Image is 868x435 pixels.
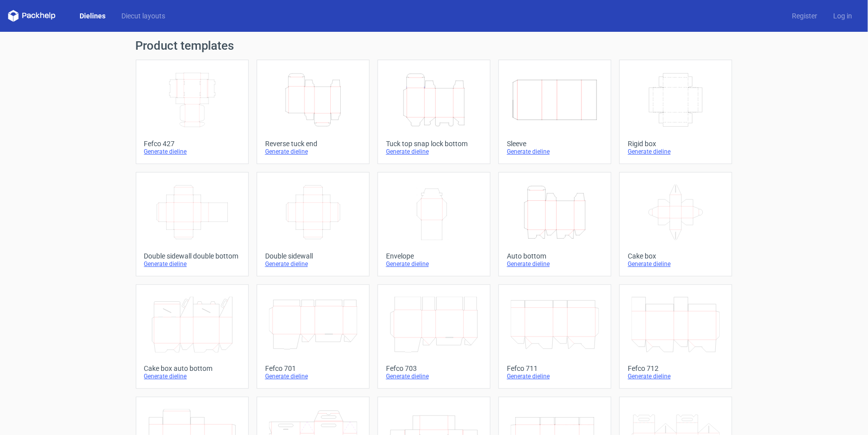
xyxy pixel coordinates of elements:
[265,252,361,260] div: Double sidewall
[144,148,240,156] div: Generate dieline
[386,140,482,148] div: Tuck top snap lock bottom
[628,140,724,148] div: Rigid box
[265,260,361,268] div: Generate dieline
[507,148,603,156] div: Generate dieline
[507,260,603,268] div: Generate dieline
[784,11,825,21] a: Register
[257,60,370,164] a: Reverse tuck endGenerate dieline
[144,372,240,380] div: Generate dieline
[378,284,490,389] a: Fefco 703Generate dieline
[507,364,603,372] div: Fefco 711
[507,372,603,380] div: Generate dieline
[498,60,611,164] a: SleeveGenerate dieline
[113,11,173,21] a: Diecut layouts
[386,148,482,156] div: Generate dieline
[144,364,240,372] div: Cake box auto bottom
[136,60,249,164] a: Fefco 427Generate dieline
[144,140,240,148] div: Fefco 427
[72,11,113,21] a: Dielines
[257,284,370,389] a: Fefco 701Generate dieline
[265,372,361,380] div: Generate dieline
[507,140,603,148] div: Sleeve
[628,260,724,268] div: Generate dieline
[628,148,724,156] div: Generate dieline
[144,260,240,268] div: Generate dieline
[265,148,361,156] div: Generate dieline
[628,364,724,372] div: Fefco 712
[136,172,249,276] a: Double sidewall double bottomGenerate dieline
[265,140,361,148] div: Reverse tuck end
[619,284,732,389] a: Fefco 712Generate dieline
[507,252,603,260] div: Auto bottom
[378,60,490,164] a: Tuck top snap lock bottomGenerate dieline
[386,252,482,260] div: Envelope
[257,172,370,276] a: Double sidewallGenerate dieline
[386,260,482,268] div: Generate dieline
[498,172,611,276] a: Auto bottomGenerate dieline
[825,11,860,21] a: Log in
[619,172,732,276] a: Cake boxGenerate dieline
[136,40,733,52] h1: Product templates
[136,284,249,389] a: Cake box auto bottomGenerate dieline
[144,252,240,260] div: Double sidewall double bottom
[628,372,724,380] div: Generate dieline
[628,252,724,260] div: Cake box
[619,60,732,164] a: Rigid boxGenerate dieline
[378,172,490,276] a: EnvelopeGenerate dieline
[498,284,611,389] a: Fefco 711Generate dieline
[386,372,482,380] div: Generate dieline
[386,364,482,372] div: Fefco 703
[265,364,361,372] div: Fefco 701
